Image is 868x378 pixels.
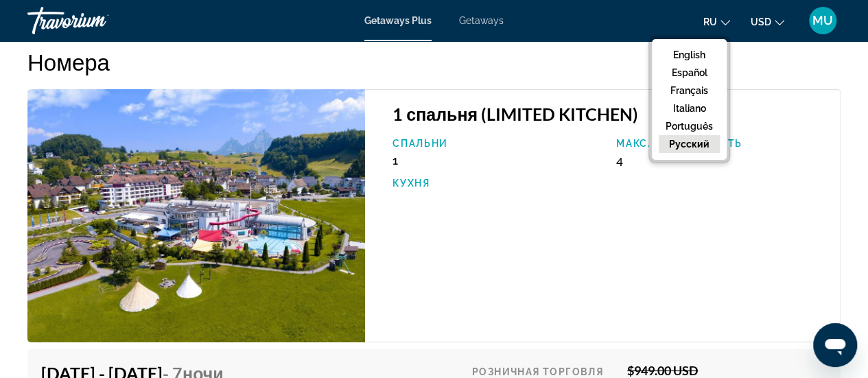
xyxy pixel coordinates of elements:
button: Français [659,82,720,99]
p: Кухня [392,178,602,189]
button: Change language [703,12,730,32]
span: 1 [392,153,398,167]
a: Travorium [27,3,165,38]
button: русский [659,135,720,153]
span: ru [703,16,717,27]
button: User Menu [805,6,841,35]
a: Getaways [459,15,504,26]
button: Português [659,117,720,135]
button: Italiano [659,99,720,117]
p: Макс. вместимость [616,138,826,149]
span: MU [812,14,833,27]
span: USD [751,16,771,27]
button: Español [659,64,720,82]
img: ii_sws1.jpg [27,89,365,342]
iframe: Кнопка запуска окна обмена сообщениями [813,323,857,367]
button: Change currency [751,12,784,32]
h2: Номера [27,48,841,75]
h3: 1 спальня (LIMITED KITCHEN) [392,104,826,124]
div: $949.00 USD [627,363,827,378]
span: 4 [616,153,623,167]
a: Getaways Plus [364,15,432,26]
button: English [659,46,720,64]
p: Спальни [392,138,602,149]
